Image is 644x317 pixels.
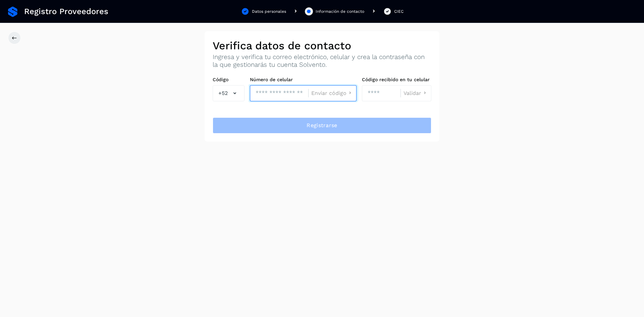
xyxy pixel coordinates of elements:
div: Datos personales [252,8,286,14]
button: Enviar código [311,90,354,97]
div: CIEC [394,8,404,14]
p: Ingresa y verifica tu correo electrónico, celular y crea la contraseña con la que gestionarás tu ... [213,53,431,69]
label: Número de celular [250,77,357,83]
label: Código recibido en tu celular [362,77,431,83]
span: Enviar código [311,91,346,96]
h2: Verifica datos de contacto [213,39,431,52]
div: Información de contacto [316,8,364,14]
span: Registro Proveedores [24,7,108,16]
span: +52 [218,89,228,97]
span: Registrarse [307,122,337,129]
button: Registrarse [213,117,431,134]
span: Validar [404,91,421,96]
button: Validar [404,90,428,97]
label: Código [213,77,245,83]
